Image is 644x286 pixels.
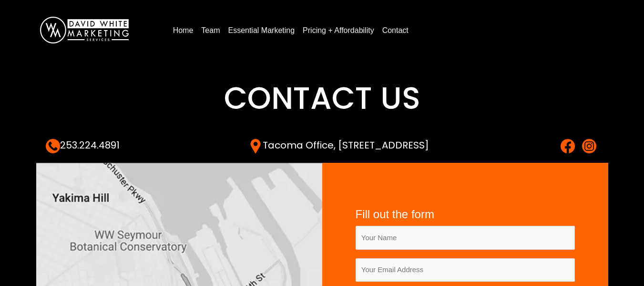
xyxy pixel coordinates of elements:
[299,23,378,38] a: Pricing + Affordability
[169,23,197,38] a: Home
[356,208,575,222] h4: Fill out the form
[169,22,625,38] nav: Menu
[224,77,420,119] span: Contact Us
[378,23,412,38] a: Contact
[40,17,129,43] img: DavidWhite-Marketing-Logo
[197,23,224,38] a: Team
[224,23,298,38] a: Essential Marketing
[46,138,120,152] a: 253.224.4891
[248,138,429,152] a: Tacoma Office, [STREET_ADDRESS]
[40,25,129,33] a: DavidWhite-Marketing-Logo
[356,226,575,249] input: Your Name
